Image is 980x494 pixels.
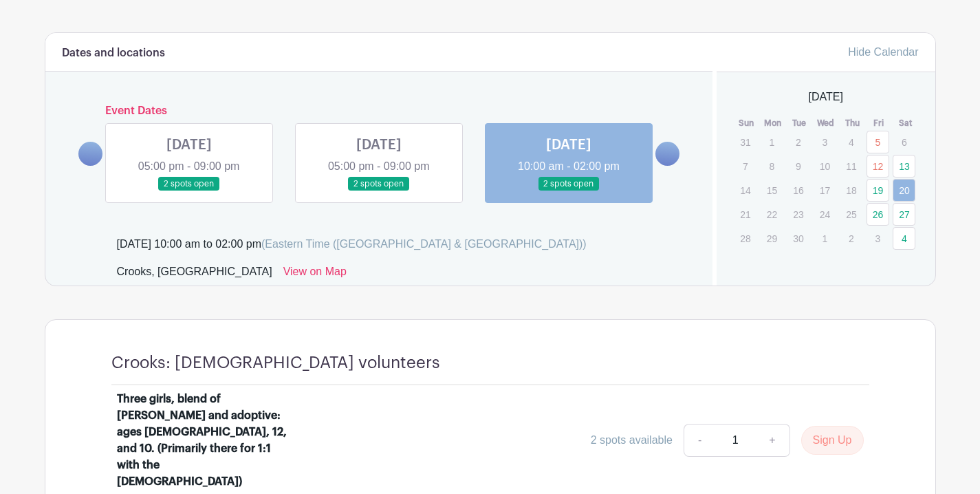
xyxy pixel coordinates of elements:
p: 31 [734,131,756,153]
p: 14 [734,180,756,201]
p: 30 [787,228,809,249]
th: Wed [813,116,840,130]
div: Three girls, blend of [PERSON_NAME] and adoptive: ages [DEMOGRAPHIC_DATA], 12, and 10. (Primarily... [117,391,287,490]
p: 17 [814,180,836,201]
p: 9 [787,155,809,177]
a: - [684,424,715,457]
p: 25 [840,204,862,225]
p: 2 [840,228,862,249]
p: 11 [840,155,862,177]
p: 23 [787,204,809,225]
h6: Event Dates [102,105,656,118]
p: 7 [734,155,756,177]
h6: Dates and locations [62,47,165,60]
a: 5 [867,131,889,153]
a: 12 [867,155,889,178]
a: 20 [893,179,915,202]
p: 2 [787,131,809,153]
th: Mon [760,116,787,130]
p: 3 [814,131,836,153]
p: 24 [814,204,836,225]
p: 6 [893,131,915,153]
p: 29 [761,228,783,249]
p: 28 [734,228,756,249]
div: [DATE] 10:00 am to 02:00 pm [117,236,587,253]
a: 19 [867,179,889,202]
span: [DATE] [809,89,843,105]
th: Fri [866,116,893,130]
p: 1 [761,131,783,153]
p: 18 [840,180,862,201]
p: 22 [761,204,783,225]
button: Sign Up [801,426,864,455]
span: (Eastern Time ([GEOGRAPHIC_DATA] & [GEOGRAPHIC_DATA])) [261,238,587,250]
th: Sat [892,116,919,130]
a: + [755,424,790,457]
th: Thu [839,116,866,130]
a: View on Map [283,264,347,286]
p: 21 [734,204,756,225]
th: Tue [786,116,813,130]
p: 10 [814,155,836,177]
th: Sun [733,116,760,130]
p: 15 [761,180,783,201]
p: 3 [867,228,889,249]
p: 1 [814,228,836,249]
a: 26 [867,203,889,226]
h4: Crooks: [DEMOGRAPHIC_DATA] volunteers [111,353,440,373]
div: Crooks, [GEOGRAPHIC_DATA] [117,264,272,286]
p: 8 [761,155,783,177]
p: 16 [787,180,809,201]
div: 2 spots available [591,432,673,449]
a: 27 [893,203,915,226]
p: 4 [840,131,862,153]
a: 4 [893,227,915,250]
a: 13 [893,155,915,178]
a: Hide Calendar [848,46,918,58]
